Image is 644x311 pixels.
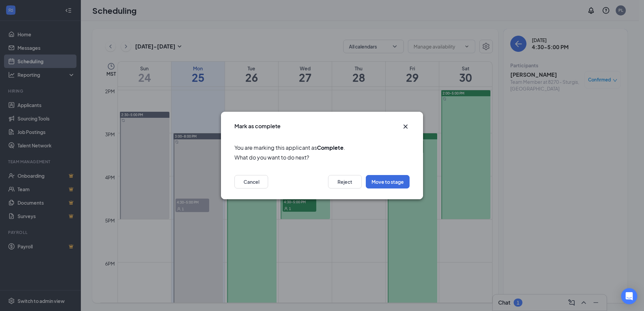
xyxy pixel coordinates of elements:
span: What do you want to do next? [234,153,410,162]
button: Close [401,123,410,131]
svg: Cross [401,123,410,131]
div: Open Intercom Messenger [621,288,637,304]
span: You are marking this applicant as . [234,143,410,152]
b: Complete [317,144,344,151]
button: Reject [328,175,362,188]
h3: Mark as complete [234,123,281,130]
button: Move to stage [366,175,410,188]
button: Cancel [234,175,268,188]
